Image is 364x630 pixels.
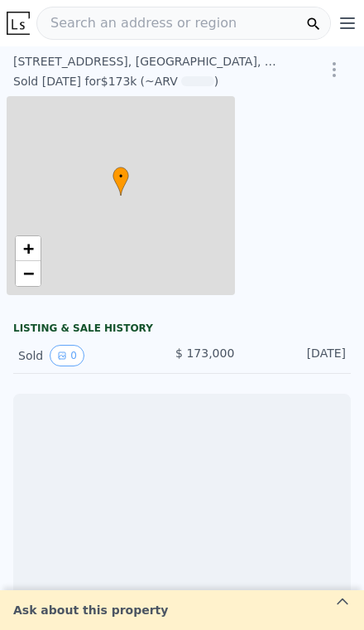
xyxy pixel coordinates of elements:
[7,12,30,35] img: Lotside
[113,169,129,184] span: •
[136,73,218,90] div: (~ARV )
[13,322,351,338] div: LISTING & SALE HISTORY
[18,345,123,366] div: Sold
[16,261,41,286] a: Zoom out
[16,236,41,261] a: Zoom in
[23,238,34,259] span: +
[113,167,129,196] div: •
[23,263,34,283] span: −
[13,73,136,90] div: Sold [DATE] for $173k
[37,13,237,33] span: Search an address or region
[175,346,234,360] span: $ 173,000
[3,602,178,618] div: Ask about this property
[50,345,84,366] button: View historical data
[241,345,346,366] div: [DATE]
[13,53,281,70] div: [STREET_ADDRESS] , [GEOGRAPHIC_DATA] , WA 98072
[318,53,351,86] button: Show Options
